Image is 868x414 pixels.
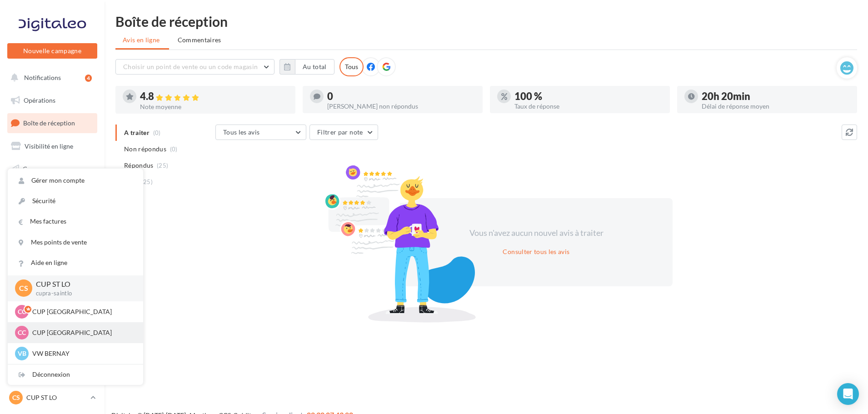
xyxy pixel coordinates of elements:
button: Filtrer par note [309,125,378,140]
a: PLV et print personnalisable [5,249,99,276]
div: Note moyenne [140,104,288,110]
a: Sécurité [8,191,143,211]
a: Aide en ligne [8,253,143,273]
span: Commentaires [178,35,221,45]
button: Au total [295,59,334,75]
a: Calendrier [5,227,99,246]
a: Campagnes DataOnDemand [5,280,99,307]
button: Au total [279,59,334,75]
span: Opérations [24,96,55,104]
p: CUP [GEOGRAPHIC_DATA] [32,307,132,316]
span: CS [12,393,20,402]
button: Tous les avis [215,125,306,140]
div: Tous [339,57,364,76]
p: CUP ST LO [26,393,87,402]
div: Taux de réponse [514,103,663,110]
a: Opérations [5,91,99,110]
button: Consulter tous les avis [499,246,573,257]
a: Boîte de réception [5,113,99,133]
p: CUP [GEOGRAPHIC_DATA] [32,328,132,337]
div: Open Intercom Messenger [837,383,859,405]
span: Notifications [24,74,61,81]
a: Mes points de vente [8,232,143,253]
div: Vous n'avez aucun nouvel avis à traiter [458,227,614,239]
span: Choisir un point de vente ou un code magasin [123,63,258,70]
div: Délai de réponse moyen [702,103,850,110]
div: Déconnexion [8,364,143,385]
div: 4 [85,75,92,82]
p: VW BERNAY [32,349,132,358]
span: (0) [170,145,178,153]
span: (25) [157,162,168,169]
button: Choisir un point de vente ou un code magasin [115,59,274,75]
span: CS [19,283,28,294]
p: CUP ST LO [36,279,129,289]
a: Mes factures [8,211,143,232]
button: Notifications 4 [5,68,95,87]
span: (25) [141,178,153,185]
p: cupra-saintlo [36,289,129,298]
button: Nouvelle campagne [7,43,97,59]
a: Gérer mon compte [8,170,143,191]
span: Répondus [124,161,154,170]
div: [PERSON_NAME] non répondus [327,103,475,110]
div: 100 % [514,91,663,101]
span: Boîte de réception [23,119,75,127]
div: 4.8 [140,91,288,102]
a: CS CUP ST LO [7,389,97,406]
span: CC [18,307,26,316]
span: CC [18,328,26,337]
span: Campagnes [23,165,55,172]
div: Boîte de réception [115,15,857,28]
span: Non répondus [124,145,166,154]
span: Visibilité en ligne [25,142,73,150]
a: Campagnes [5,160,99,179]
a: Contacts [5,182,99,201]
span: VB [18,349,26,358]
div: 0 [327,91,475,101]
a: Visibilité en ligne [5,137,99,156]
a: Médiathèque [5,205,99,224]
div: 20h 20min [702,91,850,101]
span: Tous les avis [223,128,260,136]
